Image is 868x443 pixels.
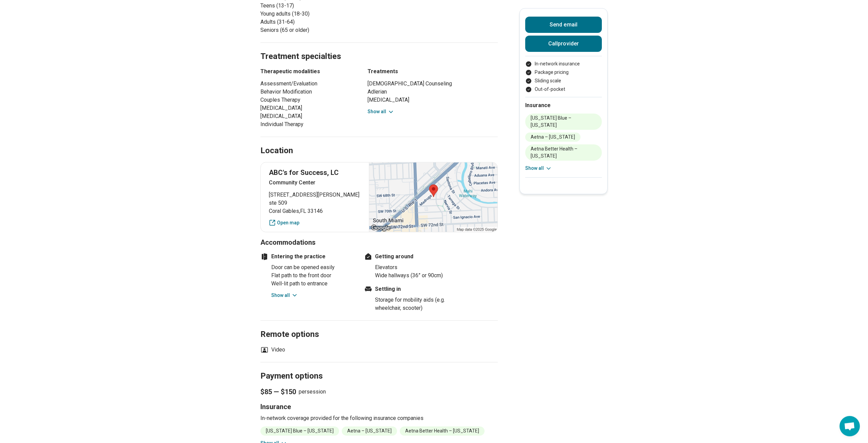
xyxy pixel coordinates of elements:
p: per session [260,387,498,397]
li: Individual Therapy [260,120,355,128]
button: Show all [368,108,394,115]
h3: Treatments [368,67,498,76]
button: Send email [525,17,602,33]
li: Elevators [375,263,459,271]
h2: Insurance [525,101,602,109]
p: ABC's for Success, LC [269,168,361,177]
li: [MEDICAL_DATA] [260,112,355,120]
p: In-network coverage provided for the following insurance companies [260,414,498,422]
li: Video [260,346,285,354]
button: Callprovider [525,36,602,52]
h4: Entering the practice [260,253,355,261]
li: Aetna Better Health – [US_STATE] [400,426,485,436]
li: Wide hallways (36” or 90cm) [375,271,459,280]
h2: Payment options [260,354,498,382]
li: Seniors (65 or older) [260,26,376,34]
li: Storage for mobility aids (e.g. wheelchair, scooter) [375,296,459,312]
li: Package pricing [525,69,602,76]
li: Flat path to the front door [271,271,355,280]
li: Door can be opened easily [271,263,355,271]
h2: Remote options [260,313,498,340]
span: $85 — $150 [260,387,296,397]
li: Behavior Modification [260,88,355,96]
li: [US_STATE] Blue – [US_STATE] [260,426,339,436]
li: [US_STATE] Blue – [US_STATE] [525,114,602,130]
li: Sliding scale [525,77,602,84]
li: Assessment/Evaluation [260,80,355,88]
li: [MEDICAL_DATA] [368,96,498,104]
li: Aetna Better Health – [US_STATE] [525,144,602,161]
li: Adlerian [368,88,498,96]
li: Out-of-pocket [525,86,602,93]
li: [MEDICAL_DATA] [260,104,355,112]
span: Coral Gables , FL 33146 [269,207,361,215]
h3: Insurance [260,402,498,411]
a: Open map [269,219,361,226]
li: Couples Therapy [260,96,355,104]
span: [STREET_ADDRESS][PERSON_NAME] [269,191,361,199]
h3: Therapeutic modalities [260,67,355,76]
li: Aetna – [US_STATE] [342,426,397,436]
span: ste 509 [269,199,361,207]
h4: Settling in [364,285,459,293]
h2: Treatment specialties [260,35,498,62]
li: Young adults (18-30) [260,10,376,18]
li: In-network insurance [525,60,602,67]
li: Well-lit path to entrance [271,280,355,288]
h3: Accommodations [260,238,498,247]
div: Open chat [840,416,860,436]
h4: Getting around [364,253,459,261]
li: Adults (31-64) [260,18,376,26]
button: Show all [271,292,298,299]
ul: Payment options [525,60,602,93]
button: Show all [525,165,552,172]
li: [DEMOGRAPHIC_DATA] Counseling [368,80,498,88]
li: Teens (13-17) [260,2,376,10]
p: Community Center [269,179,361,187]
h2: Location [260,145,293,157]
li: Aetna – [US_STATE] [525,133,580,142]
